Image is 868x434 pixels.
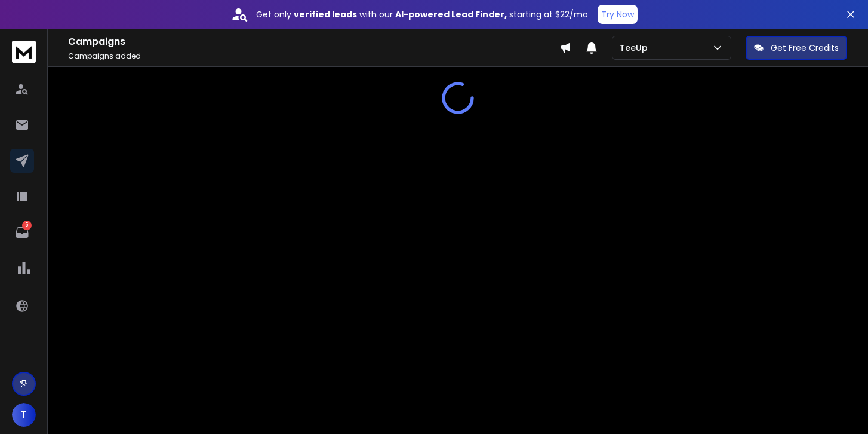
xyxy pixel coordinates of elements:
button: T [12,403,36,427]
p: Get Free Credits [771,42,839,54]
strong: verified leads [294,8,357,20]
a: 5 [10,221,34,244]
p: Campaigns added [68,51,559,61]
img: logo [12,41,36,63]
p: Try Now [601,8,634,20]
p: Get only with our starting at $22/mo [256,8,588,20]
p: TeeUp [620,42,652,54]
button: Try Now [598,5,638,24]
button: Get Free Credits [746,36,847,60]
p: 5 [22,221,32,230]
strong: AI-powered Lead Finder, [395,8,507,20]
h1: Campaigns [68,35,559,49]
